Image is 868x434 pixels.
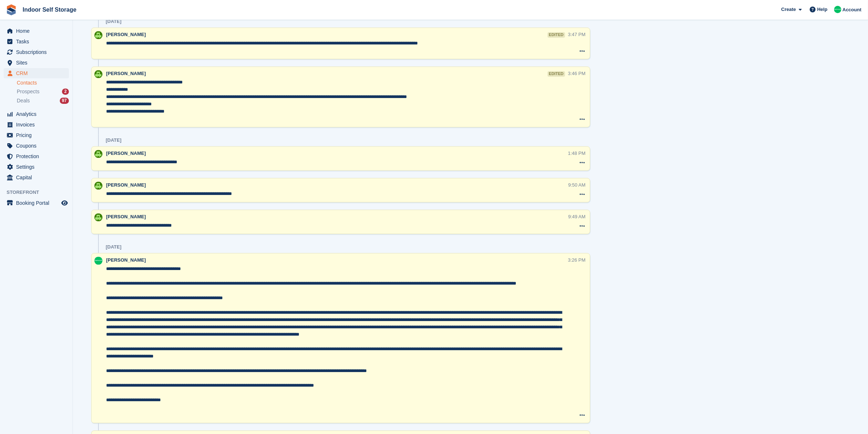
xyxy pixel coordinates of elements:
[4,172,69,183] a: menu
[548,71,565,77] div: edited
[4,141,69,151] a: menu
[94,150,102,158] img: Helen Wilson
[4,120,69,130] a: menu
[106,182,146,188] span: [PERSON_NAME]
[17,97,30,104] span: Deals
[94,181,102,189] img: Helen Wilson
[4,130,69,140] a: menu
[17,79,69,86] a: Contacts
[4,26,69,36] a: menu
[106,257,146,263] span: [PERSON_NAME]
[106,214,146,219] span: [PERSON_NAME]
[16,172,60,183] span: Capital
[60,98,69,104] div: 97
[16,141,60,151] span: Coupons
[16,58,60,68] span: Sites
[568,150,585,157] div: 1:48 PM
[62,89,69,95] div: 2
[16,36,60,47] span: Tasks
[781,6,796,13] span: Create
[16,109,60,119] span: Analytics
[4,58,69,68] a: menu
[94,31,102,39] img: Helen Wilson
[106,137,121,143] div: [DATE]
[16,151,60,161] span: Protection
[4,47,69,57] a: menu
[16,162,60,172] span: Settings
[568,213,586,220] div: 9:49 AM
[106,32,146,37] span: [PERSON_NAME]
[106,71,146,76] span: [PERSON_NAME]
[106,19,121,24] div: [DATE]
[20,4,79,16] a: Indoor Self Storage
[94,70,102,78] img: Helen Wilson
[17,97,69,105] a: Deals 97
[16,120,60,130] span: Invoices
[4,109,69,119] a: menu
[94,213,102,221] img: Helen Wilson
[16,198,60,208] span: Booking Portal
[106,244,121,250] div: [DATE]
[4,36,69,47] a: menu
[17,88,69,95] a: Prospects 2
[4,151,69,161] a: menu
[568,181,586,188] div: 9:50 AM
[568,257,585,263] div: 3:26 PM
[568,31,585,38] div: 3:47 PM
[17,88,39,95] span: Prospects
[16,26,60,36] span: Home
[16,68,60,78] span: CRM
[4,162,69,172] a: menu
[60,199,69,207] a: Preview store
[4,68,69,78] a: menu
[842,6,861,13] span: Account
[817,6,828,13] span: Help
[568,70,585,77] div: 3:46 PM
[834,6,841,13] img: Helen Nicholls
[4,198,69,208] a: menu
[548,32,565,38] div: edited
[6,4,17,15] img: stora-icon-8386f47178a22dfd0bd8f6a31ec36ba5ce8667c1dd55bd0f319d3a0aa187defe.svg
[16,47,60,57] span: Subscriptions
[16,130,60,140] span: Pricing
[7,189,73,196] span: Storefront
[94,257,102,265] img: Helen Nicholls
[106,150,146,156] span: [PERSON_NAME]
